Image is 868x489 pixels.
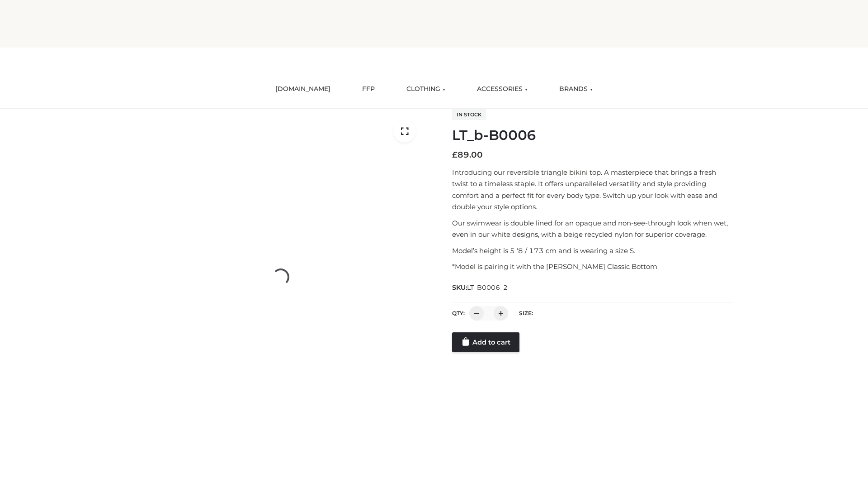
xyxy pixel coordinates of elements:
span: LT_B0006_2 [467,283,508,292]
h1: LT_b-B0006 [452,127,734,144]
p: Model’s height is 5 ‘8 / 173 cm and is wearing a size S. [452,245,734,257]
a: BRANDS [552,79,599,99]
label: QTY: [452,310,465,316]
p: Our swimwear is double lined for an opaque and non-see-through look when wet, even in our white d... [452,217,734,240]
a: FFP [355,79,382,99]
a: Add to cart [452,332,519,352]
span: SKU: [452,282,509,293]
bdi: 89.00 [452,150,483,160]
p: Introducing our reversible triangle bikini top. A masterpiece that brings a fresh twist to a time... [452,167,734,213]
span: In stock [452,109,486,120]
span: £ [452,150,458,160]
a: CLOTHING [400,79,452,99]
p: *Model is pairing it with the [PERSON_NAME] Classic Bottom [452,261,734,273]
label: Size: [519,310,533,316]
a: [DOMAIN_NAME] [269,79,337,99]
a: ACCESSORIES [470,79,534,99]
